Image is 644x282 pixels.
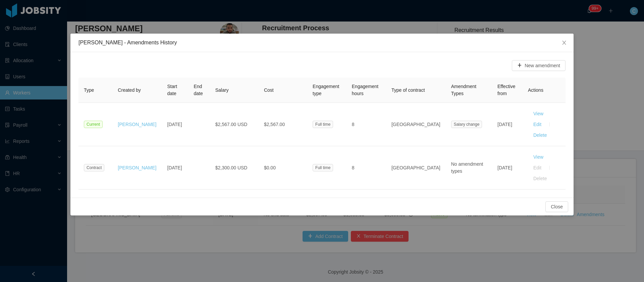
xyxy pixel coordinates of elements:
a: [PERSON_NAME] [118,165,156,170]
span: $2,300.00 USD [215,165,248,170]
span: Full time [313,164,333,171]
button: View [528,108,549,119]
td: [GEOGRAPHIC_DATA] [386,146,446,190]
button: Delete [528,130,552,140]
button: Edit [528,119,547,130]
span: Actions [528,87,543,93]
span: Amendment Types [451,84,476,96]
button: icon: plusNew amendment [512,60,566,71]
span: Salary [215,87,229,93]
span: Effective from [497,84,515,96]
span: Engagement type [313,84,339,96]
td: [DATE] [492,103,523,146]
button: Close [555,34,574,52]
span: Created by [118,87,141,93]
span: No amendment types [451,161,483,174]
button: View [528,152,549,162]
span: $0.00 [264,165,276,170]
span: 8 [352,165,355,170]
span: Salary change [451,121,482,128]
span: Type [84,87,94,93]
div: [PERSON_NAME] - Amendments History [78,39,566,46]
button: Edit [528,162,547,173]
span: $2,567.00 USD [215,122,248,127]
span: 8 [352,122,355,127]
span: Full time [313,121,333,128]
span: Contract [84,164,104,171]
button: Close [545,201,568,212]
span: Start date [167,84,177,96]
span: Cost [264,87,274,93]
span: End date [194,84,203,96]
a: [PERSON_NAME] [118,122,156,127]
td: [DATE] [162,146,189,190]
td: [DATE] [492,146,523,190]
span: Current [84,121,103,128]
span: $2,567.00 [264,122,285,127]
span: Type of contract [391,87,425,93]
i: icon: close [561,40,567,45]
td: [DATE] [162,103,189,146]
td: [GEOGRAPHIC_DATA] [386,103,446,146]
span: Engagement hours [352,84,378,96]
